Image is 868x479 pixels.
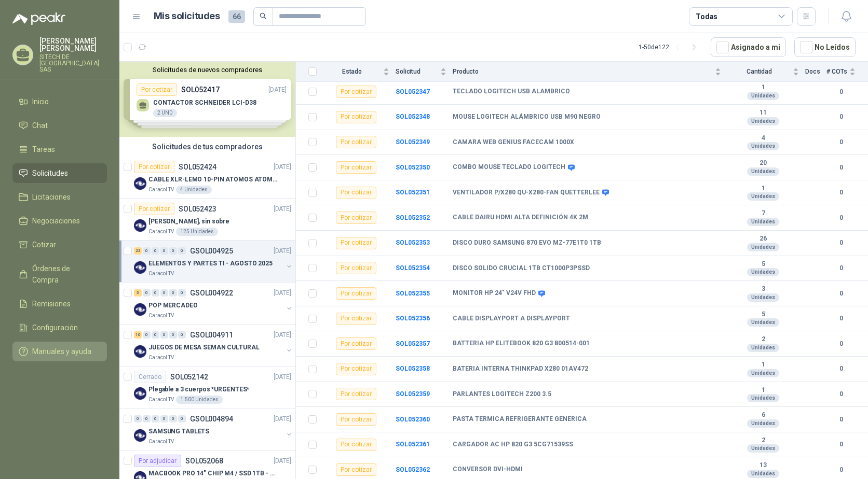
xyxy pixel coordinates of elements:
[747,92,779,100] div: Unidades
[336,388,376,400] div: Por cotizar
[396,239,430,246] b: SOL052353
[274,162,291,172] p: [DATE]
[396,416,430,423] a: SOL052360
[453,62,727,82] th: Producto
[176,396,223,404] div: 1.500 Unidades
[396,113,430,120] a: SOL052348
[453,466,523,474] b: CONVERSOR DVI-HDMI
[453,264,590,273] b: DISCO SOLIDO CRUCIAL 1TB CT1000P3PSSD
[154,9,220,24] h1: Mis solicitudes
[134,261,146,274] img: Company Logo
[396,138,430,146] a: SOL052349
[39,37,107,52] p: [PERSON_NAME] [PERSON_NAME]
[826,112,856,122] b: 0
[32,298,71,309] span: Remisiones
[134,177,146,190] img: Company Logo
[747,142,779,150] div: Unidades
[727,68,791,75] span: Cantidad
[826,238,856,248] b: 0
[727,436,799,445] b: 2
[396,390,430,398] a: SOL052359
[727,185,799,193] b: 1
[727,361,799,369] b: 1
[826,263,856,273] b: 0
[396,290,430,297] a: SOL052355
[747,369,779,377] div: Unidades
[336,86,376,98] div: Por cotizar
[826,415,856,425] b: 0
[134,429,146,442] img: Company Logo
[274,204,291,214] p: [DATE]
[826,137,856,147] b: 0
[453,138,574,147] b: CAMARA WEB GENIUS FACECAM 1000X
[396,315,430,322] b: SOL052356
[805,62,826,82] th: Docs
[396,441,430,448] a: SOL052361
[396,365,430,372] b: SOL052358
[396,88,430,95] b: SOL052347
[134,387,146,400] img: Company Logo
[453,88,570,96] b: TECLADO LOGITECH USB ALAMBRICO
[169,247,177,255] div: 0
[148,186,174,194] p: Caracol TV
[453,365,588,373] b: BATERIA INTERNA THINKPAD X280 01AV472
[176,186,212,194] div: 4 Unidades
[134,329,293,362] a: 10 0 0 0 0 0 GSOL004911[DATE] Company LogoJUEGOS DE MESA SEMAN CULTURALCaracol TV
[32,167,68,179] span: Solicitudes
[727,335,799,344] b: 2
[148,354,174,362] p: Caracol TV
[12,211,107,231] a: Negociaciones
[274,246,291,256] p: [DATE]
[396,466,430,473] b: SOL052362
[747,394,779,402] div: Unidades
[178,331,186,339] div: 0
[119,157,295,199] a: Por cotizarSOL052424[DATE] Company LogoCABLE XLR-LEMO 10-PIN ATOMOS ATOMCAB016Caracol TV4 Unidades
[39,54,107,73] p: SITECH DE [GEOGRAPHIC_DATA] SAS
[747,218,779,226] div: Unidades
[826,440,856,449] b: 0
[727,285,799,293] b: 3
[336,313,376,325] div: Por cotizar
[32,263,97,286] span: Órdenes de Compra
[336,237,376,249] div: Por cotizar
[826,339,856,349] b: 0
[826,213,856,223] b: 0
[747,243,779,251] div: Unidades
[179,205,216,213] p: SOL052423
[727,134,799,143] b: 4
[336,136,376,148] div: Por cotizar
[336,463,376,476] div: Por cotizar
[727,109,799,117] b: 11
[727,209,799,218] b: 7
[124,66,291,74] button: Solicitudes de nuevos compradores
[134,303,146,316] img: Company Logo
[336,187,376,199] div: Por cotizar
[336,363,376,375] div: Por cotizar
[119,62,295,137] div: Solicitudes de nuevos compradoresPor cotizarSOL052417[DATE] CONTACTOR SCHNEIDER LCI-D382 UNDPor c...
[826,87,856,97] b: 0
[32,96,49,107] span: Inicio
[453,113,601,121] b: MOUSE LOGITECH ALÁMBRICO USB M90 NEGRO
[169,289,177,297] div: 0
[396,68,438,75] span: Solicitud
[727,159,799,167] b: 20
[336,161,376,174] div: Por cotizar
[12,235,107,255] a: Cotizar
[826,364,856,374] b: 0
[134,245,293,278] a: 23 0 0 0 0 0 GSOL004925[DATE] Company LogoELEMENTOS Y PARTES TI - AGOSTO 2025Caracol TV
[169,331,177,339] div: 0
[152,247,159,255] div: 0
[396,214,430,221] b: SOL052352
[143,289,151,297] div: 0
[274,456,291,466] p: [DATE]
[190,415,233,422] p: GSOL004894
[119,137,295,157] div: Solicitudes de tus compradores
[178,415,186,422] div: 0
[12,318,107,337] a: Configuración
[826,62,868,82] th: # COTs
[727,62,805,82] th: Cantidad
